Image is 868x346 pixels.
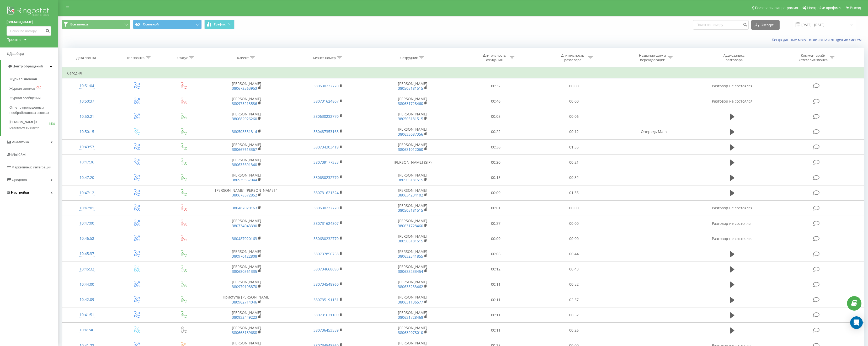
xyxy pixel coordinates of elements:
[456,170,535,185] td: 00:15
[398,315,423,320] a: 380631728468
[772,37,864,42] a: Когда данные могут отличаться от других систем
[369,216,456,231] td: [PERSON_NAME]
[400,56,418,60] div: Сотрудник
[313,145,339,150] a: 380734303419
[313,236,339,241] a: 380630232770
[313,267,339,272] a: 380734668090
[232,269,257,274] a: 380680361335
[535,323,613,338] td: 00:26
[313,160,339,165] a: 380739177353
[456,323,535,338] td: 00:11
[456,307,535,323] td: 00:11
[206,246,287,262] td: [PERSON_NAME]
[398,238,423,243] a: 380505181515
[232,147,257,152] a: 380667613367
[638,53,667,62] div: Название схемы переадресации
[712,236,753,241] span: Разговор не состоялся
[398,254,423,259] a: 380632341855
[535,262,613,277] td: 00:43
[398,177,423,182] a: 380505181515
[398,147,423,152] a: 380631012060
[398,101,423,106] a: 380631728460
[67,203,107,213] div: 10:47:01
[456,262,535,277] td: 00:12
[559,53,587,62] div: Длительность разговора
[398,116,423,121] a: 380505181515
[12,178,27,182] span: Средства
[456,231,535,246] td: 00:09
[369,292,456,307] td: [PERSON_NAME]
[456,140,535,155] td: 00:36
[214,23,226,26] span: График
[712,221,753,226] span: Разговор не состоялся
[369,231,456,246] td: [PERSON_NAME]
[313,221,339,226] a: 380731624807
[67,279,107,290] div: 10:44:00
[206,262,287,277] td: [PERSON_NAME]
[369,140,456,155] td: [PERSON_NAME]
[313,205,339,210] a: 380630232770
[232,86,257,91] a: 380672563953
[9,103,58,118] a: Отчет о пропущенных необработанных звонках
[206,185,287,200] td: [PERSON_NAME] [PERSON_NAME] 1
[11,190,29,194] span: Настройки
[369,124,456,139] td: [PERSON_NAME]
[9,86,35,91] span: Журнал звонков
[369,277,456,292] td: [PERSON_NAME]
[232,177,257,182] a: 380939367044
[456,277,535,292] td: 00:11
[7,5,51,18] img: Ringostat logo
[535,292,613,307] td: 02:57
[67,173,107,183] div: 10:47:20
[535,124,613,139] td: 00:12
[67,111,107,122] div: 10:50:21
[232,193,257,198] a: 380678572852
[456,124,535,139] td: 00:22
[369,262,456,277] td: [PERSON_NAME]
[850,6,861,10] span: Выход
[369,307,456,323] td: [PERSON_NAME]
[535,307,613,323] td: 00:52
[717,53,751,62] div: Аудиозапись разговора
[62,68,864,78] td: Сегодня
[398,86,423,91] a: 380505181515
[313,114,339,119] a: 380630232770
[232,300,257,305] a: 380962714046
[11,153,25,157] span: Mini CRM
[12,140,29,144] span: Аналитика
[798,53,828,62] div: Комментарий/категория звонка
[232,116,257,121] a: 380682026260
[535,185,613,200] td: 01:35
[206,216,287,231] td: [PERSON_NAME]
[232,236,257,241] a: 380487020163
[67,325,107,335] div: 10:41:46
[67,295,107,305] div: 10:42:09
[313,251,339,256] a: 380737856758
[712,205,753,210] span: Разговор не состоялся
[13,64,43,68] span: Центр обращений
[7,37,21,42] div: Проекты
[313,297,339,302] a: 380735191131
[535,78,613,94] td: 00:00
[807,6,841,10] span: Настройки профиля
[613,124,695,139] td: Очередь Main
[62,20,130,29] button: Все звонки
[9,120,49,130] span: [PERSON_NAME] в реальном времени
[369,78,456,94] td: [PERSON_NAME]
[456,78,535,94] td: 00:32
[9,74,58,84] a: Журнал звонков
[232,205,257,210] a: 380487020163
[755,6,798,10] span: Реферальная программа
[67,218,107,228] div: 10:47:00
[369,94,456,109] td: [PERSON_NAME]
[313,129,339,134] a: 380487353168
[9,95,40,101] span: Журнал сообщений
[67,127,107,137] div: 10:50:15
[232,284,257,289] a: 380970198870
[206,109,287,124] td: [PERSON_NAME]
[369,185,456,200] td: [PERSON_NAME]
[7,20,51,25] a: [DOMAIN_NAME]
[1,60,58,73] a: Центр обращений
[206,323,287,338] td: [PERSON_NAME]
[456,155,535,170] td: 00:20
